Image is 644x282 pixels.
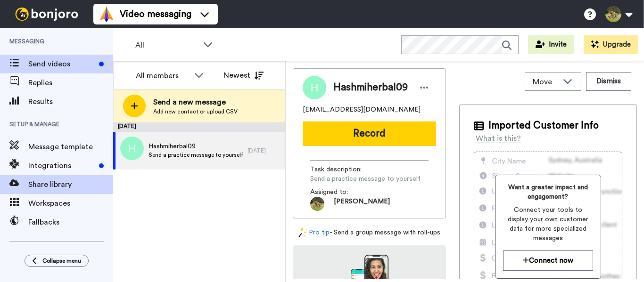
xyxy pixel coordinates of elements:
span: Fallbacks [28,217,113,228]
span: All [135,40,198,51]
div: What is this? [476,133,521,144]
div: - Send a group message with roll-ups [293,228,446,238]
span: Integrations [28,160,95,171]
button: Record [303,121,436,146]
button: Dismiss [586,72,631,91]
img: Image of Hashmiherbal09 [303,76,326,99]
button: Invite [528,35,574,54]
span: Send a practice message to yourself [149,151,243,159]
span: Results [28,96,113,107]
div: [DATE] [113,122,285,132]
span: Video messaging [120,8,191,21]
span: Send a practice message to yourself [310,174,421,184]
img: magic-wand.svg [298,228,307,238]
button: Newest [216,66,271,85]
img: h.png [120,137,144,160]
span: Assigned to: [310,187,376,197]
span: Send videos [28,58,95,70]
span: Add new contact or upload CSV [153,108,238,115]
div: All members [136,70,190,81]
span: Connect your tools to display your own customer data for more specialized messages [503,205,593,243]
img: ACg8ocJvcS6TeR2oDb-cqKm0CAGbpErLhA4kWwLBiJrU7FX7GqE=s96-c [310,197,324,211]
div: [DATE] [248,147,281,154]
span: Workspaces [28,198,113,209]
button: Upgrade [584,35,638,54]
img: bj-logo-header-white.svg [11,8,82,21]
img: vm-color.svg [99,7,114,22]
span: Hashmiherbal09 [333,81,408,95]
span: Task description : [310,165,376,174]
span: Imported Customer Info [488,119,599,133]
span: Want a greater impact and engagement? [503,183,593,201]
span: Collapse menu [42,257,81,265]
span: [EMAIL_ADDRESS][DOMAIN_NAME] [303,105,421,114]
span: Move [533,76,558,88]
a: Pro tip [298,228,330,238]
span: Hashmiherbal09 [149,142,243,151]
span: Share library [28,179,113,190]
span: Message template [28,141,113,153]
span: [PERSON_NAME] [334,197,390,211]
button: Collapse menu [25,255,89,267]
button: Connect now [503,250,593,271]
span: Send a new message [153,97,238,108]
span: Replies [28,77,113,89]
